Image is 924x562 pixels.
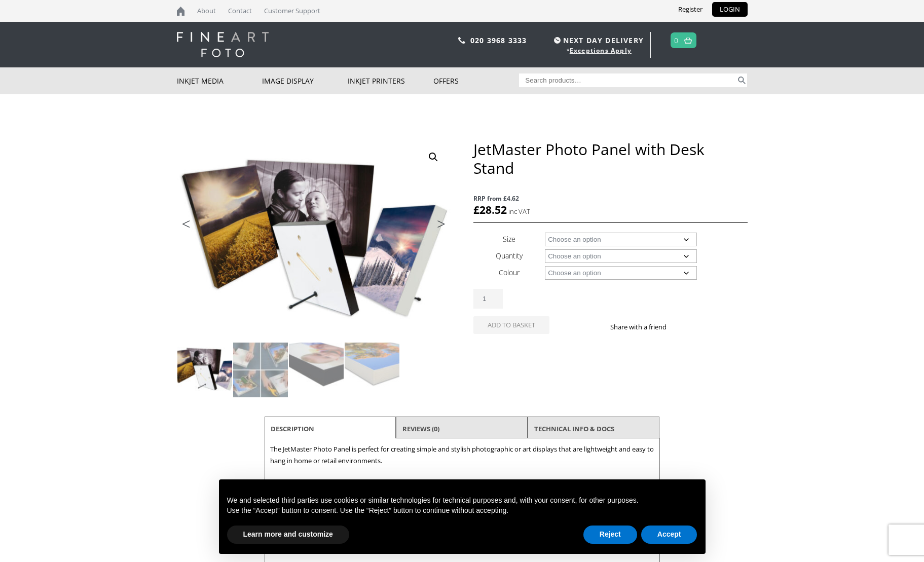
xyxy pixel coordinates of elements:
[684,37,692,44] img: basket.svg
[177,140,451,342] img: JetMaster Photo Panel with Desk Stand
[424,148,442,166] a: View full-screen image gallery
[227,506,697,516] p: Use the “Accept” button to consent. Use the “Reject” button to continue without accepting.
[499,268,520,277] label: Colour
[227,526,349,544] button: Learn more and customize
[289,343,344,397] img: JetMaster Photo Panel with Desk Stand - Image 3
[345,343,399,397] img: JetMaster Photo Panel with Desk Stand - Image 4
[348,67,433,94] a: Inkjet Printers
[519,73,736,87] input: Search products…
[496,251,523,260] label: Quantity
[177,32,269,57] img: logo-white.svg
[679,323,687,331] img: facebook sharing button
[551,34,644,46] span: NEXT DAY DELIVERY
[554,37,561,44] img: time.svg
[402,420,439,438] a: Reviews (0)
[473,203,479,217] span: £
[736,73,748,87] button: Search
[270,443,654,467] p: The JetMaster Photo Panel is perfect for creating simple and stylish photographic or art displays...
[262,67,348,94] a: Image Display
[345,398,399,453] img: JetMaster Photo Panel with Desk Stand - Image 8
[671,2,710,17] a: Register
[473,316,549,334] button: Add to basket
[703,323,711,331] img: email sharing button
[570,46,632,55] a: Exceptions Apply
[458,37,465,44] img: phone.svg
[233,343,288,397] img: JetMaster Photo Panel with Desk Stand - Image 2
[227,496,697,506] p: We and selected third parties use cookies or similar technologies for technical purposes and, wit...
[534,420,614,438] a: TECHNICAL INFO & DOCS
[583,526,637,544] button: Reject
[177,343,232,397] img: JetMaster Photo Panel with Desk Stand
[289,398,344,453] img: JetMaster Photo Panel with Desk Stand - Image 7
[470,35,527,45] a: 020 3968 3333
[712,2,748,17] a: LOGIN
[473,203,507,217] bdi: 28.52
[177,67,263,94] a: Inkjet Media
[473,193,747,204] span: RRP from £4.62
[503,234,515,244] label: Size
[691,323,699,331] img: twitter sharing button
[433,67,519,94] a: Offers
[674,33,679,48] a: 0
[271,420,314,438] a: Description
[473,289,503,309] input: Product quantity
[641,526,697,544] button: Accept
[473,140,747,177] h1: JetMaster Photo Panel with Desk Stand
[177,398,232,453] img: JetMaster Photo Panel with Desk Stand - Image 5
[233,398,288,453] img: JetMaster Photo Panel with Desk Stand - Image 6
[610,321,679,333] p: Share with a friend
